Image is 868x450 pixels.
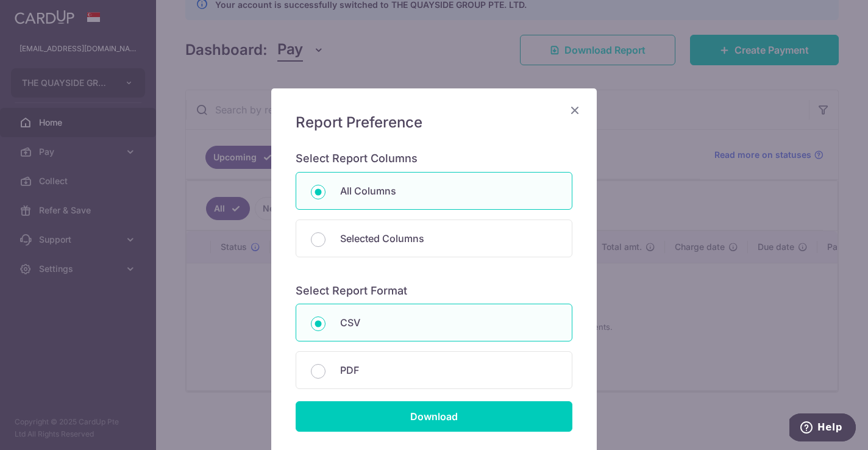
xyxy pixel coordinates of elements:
[296,113,572,132] h5: Report Preference
[340,231,557,246] p: Selected Columns
[567,103,582,118] button: Close
[296,401,572,432] input: Download
[28,9,53,20] span: Help
[340,363,557,377] p: PDF
[296,152,572,166] h6: Select Report Columns
[340,315,557,330] p: CSV
[340,184,557,198] p: All Columns
[296,284,572,298] h6: Select Report Format
[789,413,856,444] iframe: Opens a widget where you can find more information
